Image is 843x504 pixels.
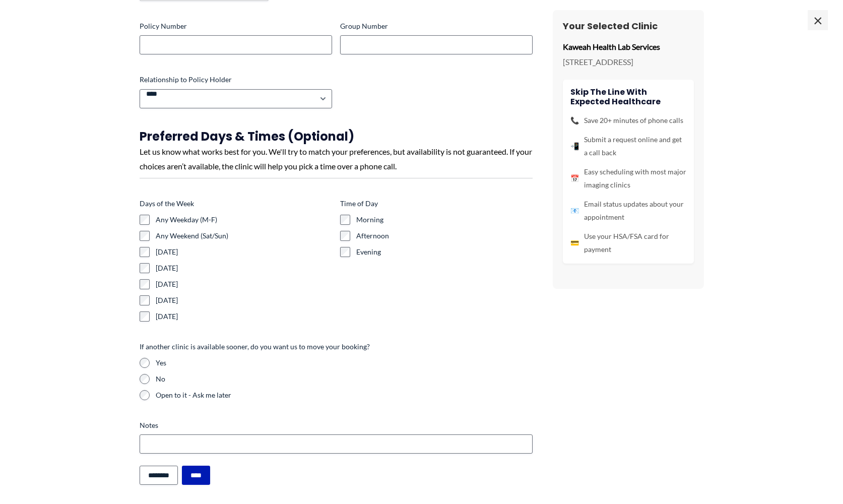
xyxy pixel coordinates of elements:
legend: Days of the Week [140,199,194,209]
li: Easy scheduling with most major imaging clinics [570,165,686,192]
span: 💳 [570,236,579,249]
h4: Skip the line with Expected Healthcare [570,87,686,106]
p: [STREET_ADDRESS] [563,54,694,70]
label: [DATE] [156,247,332,257]
span: 📧 [570,204,579,217]
span: × [808,10,828,30]
li: Submit a request online and get a call back [570,133,686,159]
label: Any Weekend (Sat/Sun) [156,231,332,241]
label: [DATE] [156,263,332,273]
li: Email status updates about your appointment [570,198,686,224]
li: Use your HSA/FSA card for payment [570,230,686,256]
span: 📅 [570,172,579,185]
label: [DATE] [156,279,332,289]
legend: If another clinic is available sooner, do you want us to move your booking? [140,342,370,352]
label: Open to it - Ask me later [156,390,533,400]
label: Relationship to Policy Holder [140,75,332,85]
label: Any Weekday (M-F) [156,215,332,225]
h3: Preferred Days & Times (Optional) [140,129,533,144]
label: [DATE] [156,311,332,322]
label: Group Number [340,21,533,31]
label: Evening [356,247,533,257]
label: [DATE] [156,295,332,305]
label: No [156,374,533,384]
h3: Your Selected Clinic [563,20,694,32]
div: Let us know what works best for you. We'll try to match your preferences, but availability is not... [140,144,533,174]
label: Notes [140,420,533,430]
label: Policy Number [140,21,332,31]
li: Save 20+ minutes of phone calls [570,114,686,127]
legend: Time of Day [340,199,378,209]
label: Morning [356,215,533,225]
label: Afternoon [356,231,533,241]
span: 📲 [570,140,579,153]
span: 📞 [570,114,579,127]
p: Kaweah Health Lab Services [563,39,694,54]
label: Yes [156,358,533,368]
